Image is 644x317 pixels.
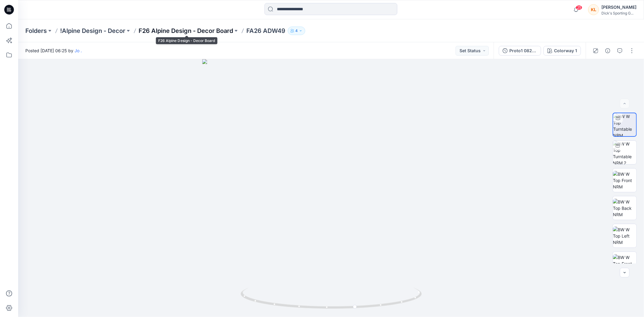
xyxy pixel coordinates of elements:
button: 4 [288,27,305,35]
a: F26 Alpine Design - Decor Board [139,27,233,35]
a: Folders [25,27,47,35]
button: Proto1 082125 [499,46,541,56]
button: Colorway 1 [543,46,581,56]
div: Proto1 082125 [509,47,537,54]
img: BW W Top Left NRM [613,226,636,245]
a: Jo . [75,48,82,53]
p: 4 [295,27,298,34]
button: Details [603,46,613,56]
span: Posted [DATE] 06:25 by [25,47,82,54]
p: FA26 ADW49 [246,27,285,35]
img: BW W Top Back NRM [613,199,636,218]
span: 25 [576,5,582,10]
div: Dick's Sporting G... [601,11,636,15]
img: BW W Top Turntable NRM 2 [613,141,636,164]
div: [PERSON_NAME] [601,4,636,11]
img: BW W Top Turntable NRM [613,113,636,136]
a: !Alpine Design - Decor [60,27,125,35]
div: Colorway 1 [554,47,577,54]
div: KL [588,4,599,15]
img: BW W Top Front Chest NRM [613,254,636,273]
img: BW W Top Front NRM [613,171,636,190]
